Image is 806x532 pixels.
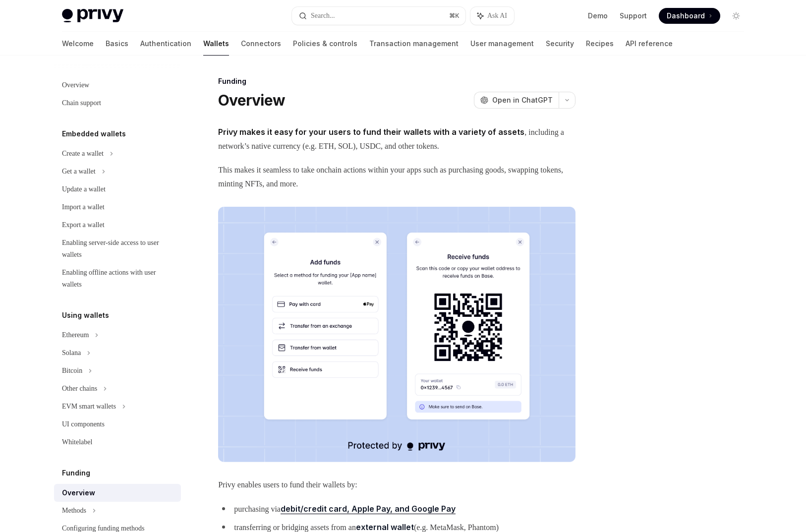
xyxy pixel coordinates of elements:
[218,163,576,191] span: This makes it seamless to take onchain actions within your apps such as purchasing goods, swappin...
[218,127,524,137] strong: Privy makes it easy for your users to fund their wallets with a variety of assets
[62,183,106,195] div: Update a wallet
[487,11,507,21] span: Ask AI
[54,234,181,264] a: Enabling server-side access to user wallets
[728,8,744,24] button: Toggle dark mode
[54,415,181,433] a: UI components
[218,478,576,492] span: Privy enables users to fund their wallets by:
[62,365,82,377] div: Bitcoin
[54,216,181,234] a: Export a wallet
[62,505,86,517] div: Methods
[62,148,104,160] div: Create a wallet
[62,9,123,23] img: light logo
[54,484,181,502] a: Overview
[449,12,460,20] span: ⌘ K
[62,347,81,359] div: Solana
[586,32,614,56] a: Recipes
[62,128,126,140] h5: Embedded wallets
[62,467,90,479] h5: Funding
[293,32,357,56] a: Policies & controls
[62,487,95,499] div: Overview
[218,125,576,153] span: , including a network’s native currency (e.g. ETH, SOL), USDC, and other tokens.
[62,267,175,291] div: Enabling offline actions with user wallets
[54,94,181,112] a: Chain support
[292,7,465,25] button: Search...⌘K
[140,32,191,56] a: Authentication
[62,237,175,261] div: Enabling server-side access to user wallets
[62,383,97,395] div: Other chains
[54,264,181,294] a: Enabling offline actions with user wallets
[356,522,414,532] strong: external wallet
[54,433,181,451] a: Whitelabel
[470,32,534,56] a: User management
[281,504,456,514] a: debit/credit card, Apple Pay, and Google Pay
[54,198,181,216] a: Import a wallet
[62,97,101,109] div: Chain support
[588,11,608,21] a: Demo
[474,92,559,109] button: Open in ChatGPT
[218,207,576,462] img: images/Funding.png
[62,436,92,448] div: Whitelabel
[62,309,109,321] h5: Using wallets
[62,418,105,430] div: UI components
[62,79,89,91] div: Overview
[218,76,576,86] div: Funding
[62,166,96,177] div: Get a wallet
[659,8,720,24] a: Dashboard
[470,7,514,25] button: Ask AI
[106,32,128,56] a: Basics
[667,11,705,21] span: Dashboard
[203,32,229,56] a: Wallets
[626,32,673,56] a: API reference
[62,401,116,413] div: EVM smart wallets
[492,95,553,105] span: Open in ChatGPT
[546,32,574,56] a: Security
[241,32,281,56] a: Connectors
[369,32,459,56] a: Transaction management
[218,502,576,516] li: purchasing via
[62,329,89,341] div: Ethereum
[311,10,335,22] div: Search...
[620,11,647,21] a: Support
[218,91,285,109] h1: Overview
[54,76,181,94] a: Overview
[62,32,94,56] a: Welcome
[62,201,105,213] div: Import a wallet
[62,219,105,231] div: Export a wallet
[54,180,181,198] a: Update a wallet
